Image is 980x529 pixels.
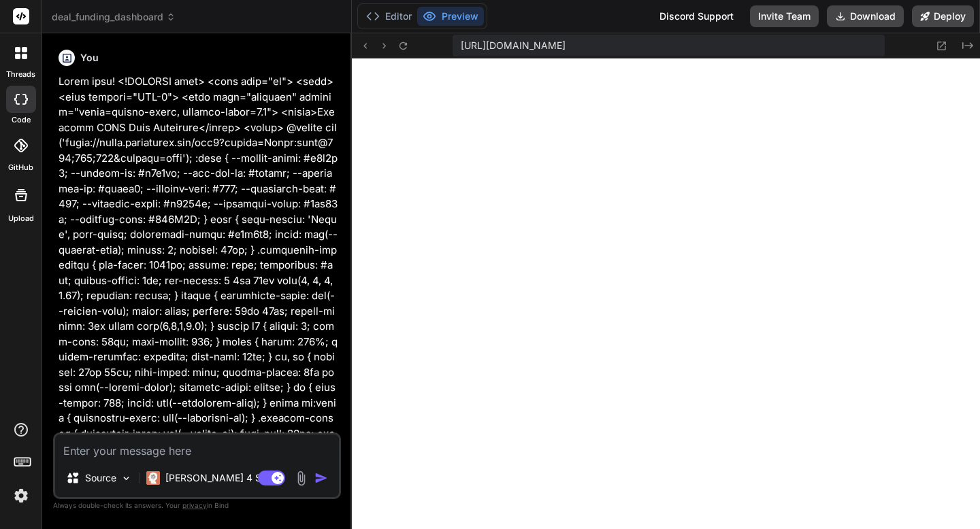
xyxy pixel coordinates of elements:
[12,114,31,126] label: code
[827,5,904,27] button: Download
[85,471,116,485] p: Source
[750,5,819,27] button: Invite Team
[293,471,309,486] img: attachment
[8,162,33,173] label: GitHub
[10,484,33,507] img: settings
[146,471,160,485] img: Claude 4 Sonnet
[314,471,328,485] img: icon
[182,501,207,509] span: privacy
[80,51,99,65] h6: You
[53,499,341,512] p: Always double-check its answers. Your in Bind
[8,213,34,224] label: Upload
[461,39,566,52] span: [URL][DOMAIN_NAME]
[352,58,980,529] iframe: Preview
[417,7,484,26] button: Preview
[651,5,742,27] div: Discord Support
[6,69,35,80] label: threads
[912,5,974,27] button: Deploy
[361,7,417,26] button: Editor
[52,10,176,24] span: deal_funding_dashboard
[120,473,132,484] img: Pick Models
[165,471,267,485] p: [PERSON_NAME] 4 S..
